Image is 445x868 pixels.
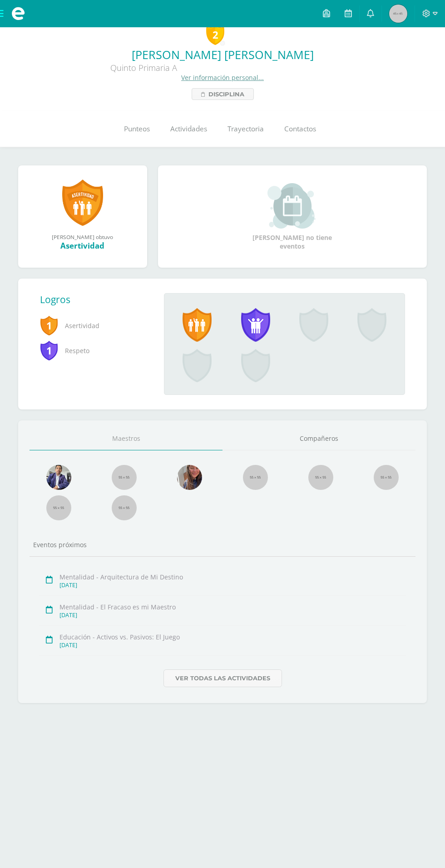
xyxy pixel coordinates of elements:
a: Disciplina [192,88,254,100]
img: 45x45 [389,5,407,23]
img: fc381c47a43b02c5c7cea4704a4b8e04.png [177,465,202,490]
img: event_small.png [267,183,317,229]
div: [DATE] [59,581,406,589]
a: Ver todas las actividades [163,669,282,687]
a: Compañeros [222,427,415,450]
div: [PERSON_NAME] obtuvo [27,233,138,240]
span: Asertividad [40,313,149,338]
div: Eventos próximos [30,540,415,549]
div: 2 [206,24,224,45]
div: Quinto Primaria A [7,62,280,73]
div: Mentalidad - El Fracaso es mi Maestro [59,603,406,611]
span: 1 [40,315,58,336]
a: Contactos [274,111,326,147]
img: 55x55 [308,465,333,490]
a: Punteos [114,111,160,147]
a: Ver información personal... [181,73,264,82]
div: [DATE] [59,641,406,649]
img: 55x55 [112,495,137,520]
a: Trayectoria [217,111,274,147]
img: 55x55 [112,465,137,490]
div: [PERSON_NAME] no tiene eventos [247,183,338,250]
div: Mentalidad - Arquitectura de Mi Destino [59,573,406,581]
span: Respeto [40,338,149,363]
div: [DATE] [59,611,406,619]
a: [PERSON_NAME] [PERSON_NAME] [7,47,438,62]
span: Actividades [170,124,207,134]
span: Disciplina [208,89,244,100]
span: Trayectoria [227,124,264,134]
a: Maestros [30,427,222,450]
a: Actividades [160,111,217,147]
div: Asertividad [27,240,138,251]
span: Punteos [124,124,150,134]
img: 55x55 [374,465,399,490]
div: Logros [40,293,157,306]
img: 55x55 [243,465,268,490]
img: 5ffa332e6e26d6c51bfe2fc34c38b641.png [46,465,71,490]
div: Educación - Activos vs. Pasivos: El Juego [59,633,406,641]
span: Contactos [284,124,316,134]
span: 1 [40,340,58,361]
img: 55x55 [46,495,71,520]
